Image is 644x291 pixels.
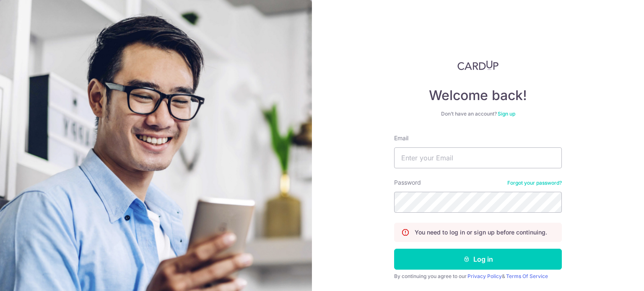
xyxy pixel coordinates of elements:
a: Forgot your password? [507,180,562,186]
a: Terms Of Service [506,273,548,279]
div: By continuing you agree to our & [394,273,562,280]
p: You need to log in or sign up before continuing. [415,228,547,237]
a: Privacy Policy [467,273,502,279]
h4: Welcome back! [394,87,562,104]
a: Sign up [498,111,515,117]
img: CardUp Logo [457,60,499,70]
button: Log in [394,249,562,270]
div: Don’t have an account? [394,111,562,117]
label: Email [394,134,408,142]
input: Enter your Email [394,147,562,168]
label: Password [394,178,421,187]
